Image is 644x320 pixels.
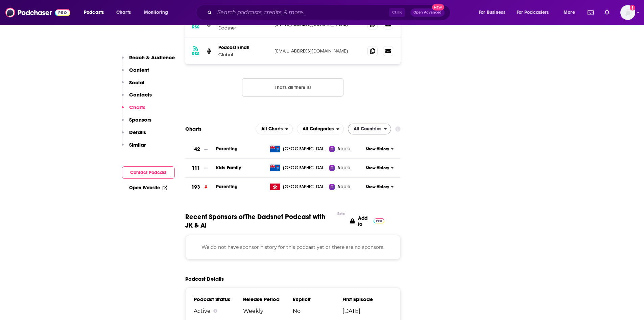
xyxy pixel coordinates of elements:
[342,308,392,314] span: [DATE]
[185,276,224,282] h2: Podcast Details
[350,213,384,230] a: Add to
[122,166,175,179] button: Contact Podcast
[337,184,350,190] span: Apple
[432,4,444,10] span: New
[242,78,343,97] button: Nothing here.
[293,308,342,314] span: No
[479,8,505,17] span: For Business
[256,124,293,134] h2: Platforms
[283,146,327,152] span: Cayman Islands
[5,6,70,19] img: Podchaser - Follow, Share and Rate Podcasts
[342,296,392,302] h3: First Episode
[185,178,216,196] a: 193
[122,67,149,79] button: Content
[122,54,175,67] button: Reach & Audience
[192,51,199,57] h3: RSS
[218,52,269,58] p: Global
[112,7,135,18] a: Charts
[218,25,269,31] p: Dadsnet
[329,184,363,190] a: Apple
[129,91,152,98] p: Contacts
[474,7,514,18] button: open menu
[144,8,168,17] span: Monitoring
[194,296,243,302] h3: Podcast Status
[194,145,200,153] h3: 42
[348,124,391,134] button: open menu
[122,91,152,104] button: Contacts
[191,183,200,191] h3: 193
[297,124,344,134] h2: Categories
[358,215,370,227] p: Add to
[215,7,389,18] input: Search podcasts, credits, & more...
[79,7,113,18] button: open menu
[620,5,635,20] span: Logged in as evankrask
[185,140,216,158] a: 42
[363,184,396,190] button: Show History
[122,129,146,142] button: Details
[129,185,167,191] a: Open Website
[363,146,396,152] button: Show History
[630,5,635,10] svg: Add a profile image
[122,79,144,92] button: Social
[129,142,146,148] p: Similar
[261,127,283,131] span: All Charts
[337,212,345,216] div: Beta
[192,164,200,172] h3: 111
[216,165,241,171] a: Kids Family
[267,165,329,171] a: [GEOGRAPHIC_DATA]
[297,124,344,134] button: open menu
[267,184,329,190] a: [GEOGRAPHIC_DATA]
[256,124,293,134] button: open menu
[194,243,392,251] p: We do not have sponsor history for this podcast yet or there are no sponsors.
[348,124,391,134] h2: Countries
[559,7,583,18] button: open menu
[267,146,329,152] a: [GEOGRAPHIC_DATA]
[122,116,151,129] button: Sponsors
[410,8,445,17] button: Open AdvancedNew
[389,8,405,17] span: Ctrl K
[293,296,342,302] h3: Explicit
[202,5,457,20] div: Search podcasts, credits, & more...
[366,184,389,190] span: Show History
[216,146,238,152] a: Parenting
[620,5,635,20] img: User Profile
[129,79,144,86] p: Social
[275,48,362,54] p: [EMAIL_ADDRESS][DOMAIN_NAME]
[329,165,363,171] a: Apple
[337,146,350,152] span: Apple
[216,184,238,190] a: Parenting
[185,213,334,230] span: Recent Sponsors of The Dadsnet Podcast with JK & Al
[122,104,145,116] button: Charts
[374,218,385,223] img: Pro Logo
[564,8,575,17] span: More
[620,5,635,20] button: Show profile menu
[517,8,549,17] span: For Podcasters
[283,184,327,190] span: Hong Kong
[243,308,293,314] span: Weekly
[243,296,293,302] h3: Release Period
[122,142,146,154] button: Similar
[337,165,350,171] span: Apple
[129,104,145,110] p: Charts
[129,129,146,135] p: Details
[185,126,201,132] h2: Charts
[602,7,612,18] a: Show notifications dropdown
[329,146,363,152] a: Apple
[366,165,389,171] span: Show History
[585,7,596,18] a: Show notifications dropdown
[116,8,131,17] span: Charts
[413,11,442,14] span: Open Advanced
[366,146,389,152] span: Show History
[129,67,149,73] p: Content
[185,159,216,177] a: 111
[512,7,559,18] button: open menu
[194,308,243,314] div: Active
[129,116,151,123] p: Sponsors
[129,54,175,61] p: Reach & Audience
[192,24,199,30] h3: RSS
[84,8,104,17] span: Podcasts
